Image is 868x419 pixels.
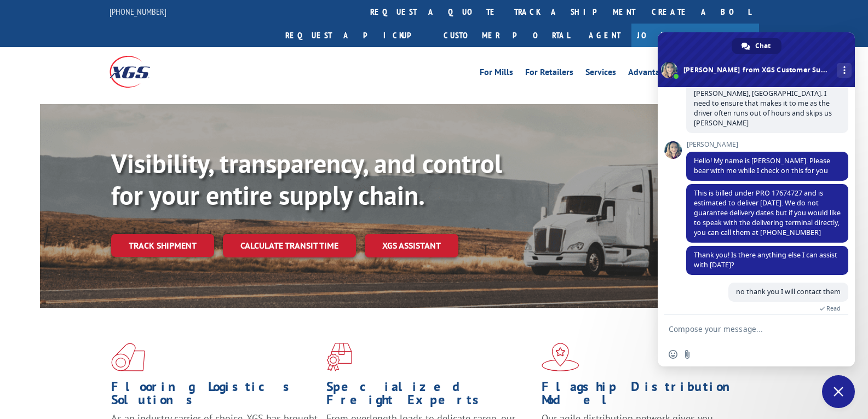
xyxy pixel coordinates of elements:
span: no thank you I will contact them [736,287,841,296]
a: For Mills [480,68,513,80]
a: Calculate transit time [223,234,356,257]
a: For Retailers [525,68,573,80]
span: Insert an emoji [669,350,677,359]
a: Join Our Team [631,24,759,47]
div: Chat [732,38,781,54]
span: [PERSON_NAME] [686,141,848,148]
a: Agent [578,24,631,47]
a: Services [585,68,616,80]
a: Request a pickup [277,24,435,47]
div: More channels [837,63,852,78]
a: [PHONE_NUMBER] [110,6,166,17]
img: xgs-icon-focused-on-flooring-red [326,343,352,371]
b: Visibility, transparency, and control for your entire supply chain. [111,146,502,212]
span: Thank you! Is there anything else I can assist with [DATE]? [694,250,837,269]
a: XGS ASSISTANT [365,234,458,257]
img: xgs-icon-total-supply-chain-intelligence-red [111,343,145,371]
span: I have a shipment due [DATE] on PO # 28367 to be delivered to [PERSON_NAME] & [PERSON_NAME] in [G... [694,59,837,128]
textarea: Compose your message... [669,324,820,334]
span: Send a file [683,350,692,359]
span: Hello! My name is [PERSON_NAME]. Please bear with me while I check on this for you [694,156,830,175]
h1: Flagship Distribution Model [542,380,749,412]
span: This is billed under PRO 17674727 and is estimated to deliver [DATE]. We do not guarantee deliver... [694,188,841,237]
div: Close chat [822,375,855,408]
span: Chat [755,38,771,54]
h1: Specialized Freight Experts [326,380,533,412]
img: xgs-icon-flagship-distribution-model-red [542,343,579,371]
a: Track shipment [111,234,214,257]
a: Customer Portal [435,24,578,47]
h1: Flooring Logistics Solutions [111,380,318,412]
a: Advantages [628,68,673,80]
span: Read [826,305,841,312]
